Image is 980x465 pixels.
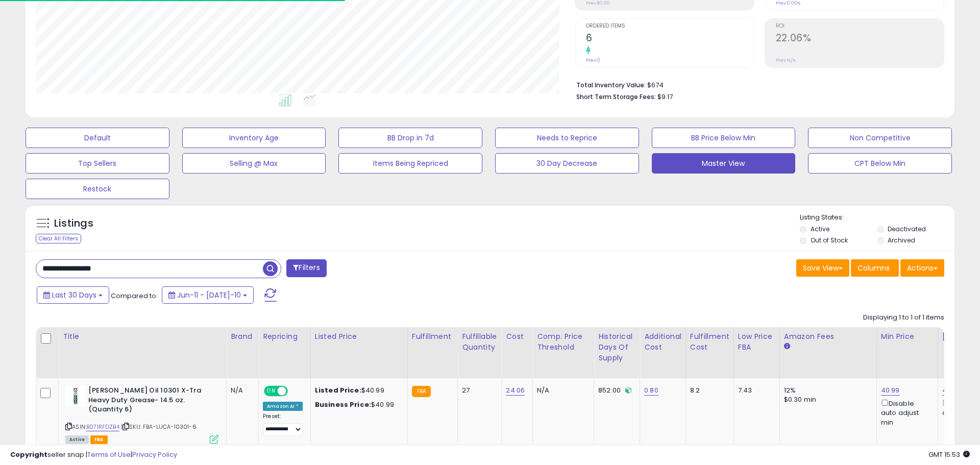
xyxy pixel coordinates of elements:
span: Ordered Items [586,23,754,29]
span: FBA [90,435,108,444]
b: Business Price: [315,400,371,409]
button: Jun-11 - [DATE]-10 [162,286,254,304]
div: 27 [462,386,494,395]
div: Title [63,331,222,342]
small: FBA [412,386,431,397]
button: BB Drop in 7d [338,128,482,148]
label: Deactivated [888,225,926,233]
span: Compared to: [111,291,158,301]
div: Low Price FBA [738,331,775,353]
div: Fulfillable Quantity [462,331,497,353]
label: Active [811,225,829,233]
button: Last 30 Days [37,286,109,304]
strong: Copyright [10,450,47,459]
h2: 22.06% [776,32,944,46]
div: 12% [784,386,869,395]
img: 41RaWVOmfPL._SL40_.jpg [65,386,86,406]
div: Fulfillment Cost [690,331,729,353]
a: B071RFDZB4 [86,423,119,431]
a: 40.99 [881,385,900,396]
button: Columns [851,259,899,277]
div: Additional Cost [644,331,681,353]
div: Brand [231,331,254,342]
li: $674 [576,78,937,90]
span: ON [265,387,278,396]
label: Out of Stock [811,236,848,244]
div: $0.30 min [784,395,869,404]
div: $40.99 [315,400,400,409]
a: Privacy Policy [132,450,177,459]
small: Amazon Fees. [784,342,790,351]
b: Listed Price: [315,385,361,395]
button: 30 Day Decrease [495,153,639,174]
div: seller snap | | [10,450,177,460]
button: Needs to Reprice [495,128,639,148]
button: Inventory Age [182,128,326,148]
a: 0.80 [644,385,658,396]
div: Disable auto adjust min [881,398,930,427]
button: Default [26,128,169,148]
div: Amazon Fees [784,331,872,342]
h2: 6 [586,32,754,46]
button: Selling @ Max [182,153,326,174]
div: Amazon AI * [263,402,303,411]
div: Min Price [881,331,934,342]
span: Jun-11 - [DATE]-10 [177,290,241,300]
div: ASIN: [65,386,218,443]
div: Repricing [263,331,306,342]
button: Top Sellers [26,153,169,174]
small: Prev: 0 [586,57,600,63]
button: Non Competitive [808,128,952,148]
label: Archived [888,236,915,244]
div: Comp. Price Threshold [537,331,590,353]
div: Fulfillment [412,331,453,342]
b: Total Inventory Value: [576,81,646,89]
button: Save View [796,259,849,277]
button: Actions [900,259,944,277]
div: N/A [231,386,251,395]
a: Terms of Use [87,450,131,459]
button: CPT Below Min [808,153,952,174]
span: $9.17 [657,92,673,102]
div: 7.43 [738,386,772,395]
a: 44.41 [942,385,960,396]
span: ROI [776,23,944,29]
div: N/A [537,386,586,395]
button: Items Being Repriced [338,153,482,174]
b: Short Term Storage Fees: [576,92,656,101]
div: Listed Price [315,331,403,342]
button: Filters [286,259,326,277]
div: Clear All Filters [36,234,81,243]
button: Restock [26,179,169,199]
span: | SKU: FBA-LUCA-10301-6 [121,423,197,431]
h5: Listings [54,216,93,231]
div: Historical Days Of Supply [598,331,635,363]
div: Cost [506,331,528,342]
div: 852.00 [598,386,632,395]
div: Displaying 1 to 1 of 1 items [863,313,944,323]
span: Last 30 Days [52,290,96,300]
div: Preset: [263,413,303,436]
span: 2025-08-10 15:53 GMT [928,450,970,459]
div: 8.2 [690,386,726,395]
button: Master View [652,153,796,174]
small: Prev: N/A [776,57,796,63]
p: Listing States: [800,213,954,223]
a: 24.06 [506,385,525,396]
b: [PERSON_NAME] Oil 10301 X-Tra Heavy Duty Grease- 14.5 oz. (Quantity 6) [88,386,212,417]
span: Columns [857,263,890,273]
span: OFF [286,387,303,396]
span: All listings currently available for purchase on Amazon [65,435,89,444]
div: $40.99 [315,386,400,395]
button: BB Price Below Min [652,128,796,148]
